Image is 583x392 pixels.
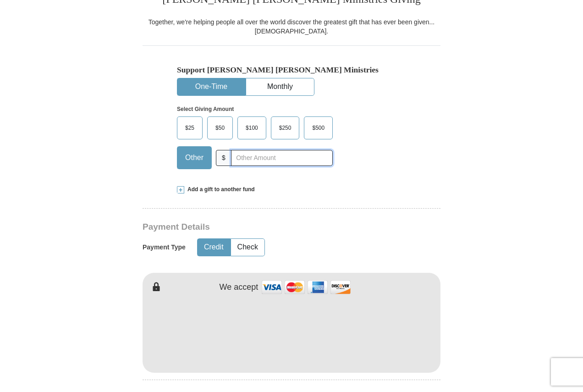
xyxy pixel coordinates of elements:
[275,121,296,135] span: $250
[198,239,230,256] button: Credit
[181,151,208,165] span: Other
[246,78,314,95] button: Monthly
[143,17,440,36] div: Together, we're helping people all over the world discover the greatest gift that has ever been g...
[177,78,245,95] button: One-Time
[177,106,234,112] strong: Select Giving Amount
[143,222,376,232] h3: Payment Details
[216,150,231,166] span: $
[184,186,255,193] span: Add a gift to another fund
[177,65,406,75] h5: Support [PERSON_NAME] [PERSON_NAME] Ministries
[231,150,333,166] input: Other Amount
[143,243,186,251] h5: Payment Type
[231,239,264,256] button: Check
[308,121,329,135] span: $500
[241,121,263,135] span: $100
[220,282,258,293] h4: We accept
[181,121,199,135] span: $25
[260,277,352,297] img: credit cards accepted
[211,121,229,135] span: $50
